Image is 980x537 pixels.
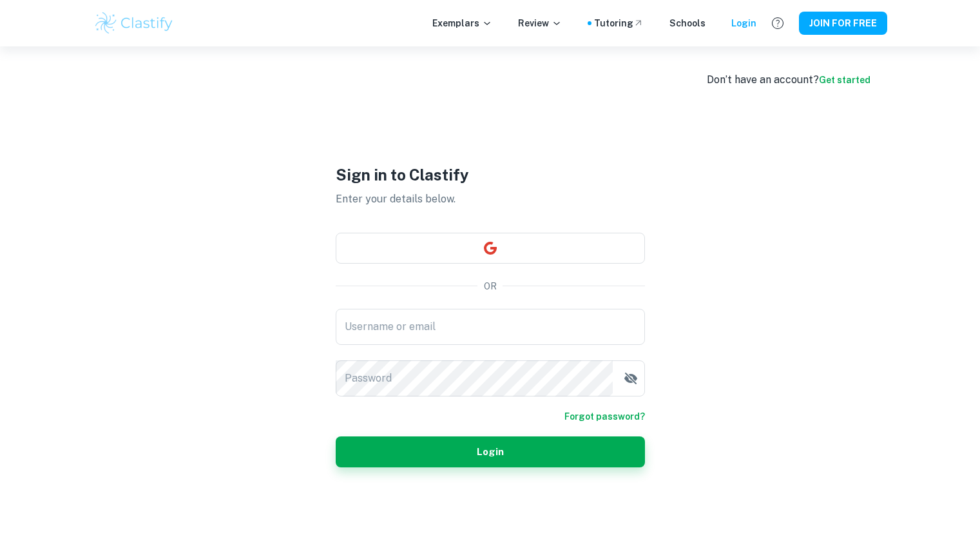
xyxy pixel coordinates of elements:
[819,75,870,85] a: Get started
[564,409,645,424] a: Forgot password?
[518,16,562,30] p: Review
[594,16,644,30] a: Tutoring
[93,10,175,36] img: Clastify logo
[336,436,645,467] button: Login
[336,163,645,186] h1: Sign in to Clastify
[432,16,492,30] p: Exemplars
[799,12,887,35] button: JOIN FOR FREE
[767,12,789,34] button: Help and Feedback
[336,191,645,207] p: Enter your details below.
[731,16,756,30] a: Login
[669,16,706,30] a: Schools
[707,72,870,88] div: Don’t have an account?
[484,279,497,293] p: OR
